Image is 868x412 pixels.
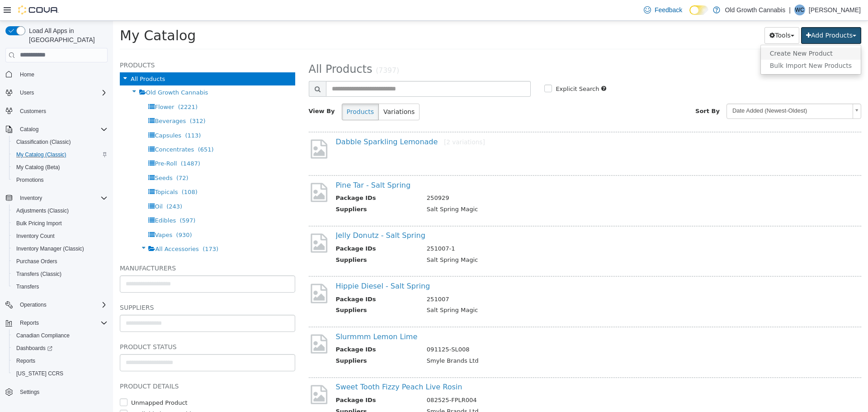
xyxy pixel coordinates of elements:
td: 250929 [307,173,728,184]
h5: Products [7,39,182,50]
button: Customers [2,104,111,118]
span: Promotions [16,176,44,184]
a: Create New Product [648,27,748,39]
th: Suppliers [223,285,307,296]
a: Bulk Pricing Import [13,218,66,229]
th: Package IDs [223,223,307,235]
span: (651) [85,125,101,132]
span: Transfers [13,281,108,292]
span: Dashboards [16,345,52,352]
button: Catalog [2,123,111,136]
span: Reports [16,357,35,365]
a: Date Added (Newest-Oldest) [613,83,748,98]
span: WC [795,5,804,15]
button: [US_STATE] CCRS [9,367,111,380]
a: Inventory Manager (Classic) [13,243,88,254]
a: Classification (Classic) [13,137,75,147]
span: My Catalog (Classic) [13,149,108,160]
img: missing-image.png [196,211,216,233]
a: Transfers [13,281,42,292]
p: Old Growth Cannabis [725,5,785,15]
button: Inventory [2,192,111,204]
span: Transfers [16,283,39,290]
button: Inventory Manager (Classic) [9,242,111,255]
span: (2221) [65,83,85,90]
span: All Products [18,55,52,62]
img: missing-image.png [196,161,216,183]
h5: Suppliers [7,281,182,292]
span: Home [20,71,34,78]
span: Settings [20,388,39,396]
span: Transfers (Classic) [16,270,61,278]
a: My Catalog (Beta) [13,162,64,173]
label: Available by Dropship [16,389,82,398]
a: Pine Tar - Salt Spring [223,160,298,169]
img: missing-image.png [196,312,216,334]
span: Capsules [42,111,68,118]
a: My Catalog (Classic) [13,149,70,160]
button: Users [16,87,38,98]
span: Classification (Classic) [13,137,108,147]
td: Salt Spring Magic [307,184,728,195]
span: Reports [16,317,108,328]
a: Canadian Compliance [13,330,73,341]
span: All Accessories [42,225,85,232]
a: Reports [13,355,39,366]
td: Salt Spring Magic [307,235,728,246]
span: Transfers (Classic) [13,269,108,279]
th: Package IDs [223,173,307,184]
span: Adjustments (Classic) [16,207,69,214]
a: Jelly Donutz - Salt Spring [223,210,312,219]
input: Dark Mode [689,5,708,15]
span: All Products [196,42,259,55]
span: Operations [16,299,108,310]
label: Unmapped Product [16,378,75,387]
span: Classification (Classic) [16,138,71,146]
button: Products [229,83,266,99]
span: Topicals [42,168,65,175]
span: (108) [69,168,85,175]
span: Settings [16,386,108,398]
td: 082525-FPLR004 [307,375,728,386]
th: Suppliers [223,235,307,246]
span: (72) [63,154,75,161]
span: Canadian Compliance [13,330,108,341]
button: Classification (Classic) [9,136,111,148]
span: Edibles [42,196,63,203]
button: Transfers (Classic) [9,268,111,280]
small: [2 variations] [331,118,372,125]
span: Customers [20,108,46,115]
th: Package IDs [223,324,307,336]
th: Package IDs [223,274,307,285]
a: Sweet Tooth Fizzy Peach Live Rosin [223,362,349,370]
span: Inventory [20,194,42,202]
td: 251007 [307,274,728,285]
span: Reports [20,319,39,327]
h5: Manufacturers [7,242,182,253]
span: Adjustments (Classic) [13,205,108,216]
span: Concentrates [42,125,81,132]
span: Reports [13,355,108,366]
button: Users [2,86,111,99]
span: Oil [42,182,49,189]
span: My Catalog [7,7,83,23]
img: missing-image.png [196,117,216,139]
span: Pre-Roll [42,139,64,146]
a: Dashboards [13,343,56,354]
span: Customers [16,105,108,117]
span: (243) [53,182,69,189]
p: [PERSON_NAME] [809,5,861,15]
a: Slurmmm Lemon Lime [223,312,305,320]
span: Load All Apps in [GEOGRAPHIC_DATA] [25,26,108,44]
span: Inventory Manager (Classic) [16,245,84,252]
button: Add Products [688,6,748,23]
span: [US_STATE] CCRS [16,370,63,377]
button: Settings [2,385,111,398]
button: Canadian Compliance [9,329,111,342]
span: Feedback [655,5,682,14]
a: Dashboards [9,342,111,355]
button: Operations [2,298,111,311]
span: Users [20,89,34,96]
td: 091125-SL008 [307,324,728,336]
span: Vapes [42,211,59,218]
